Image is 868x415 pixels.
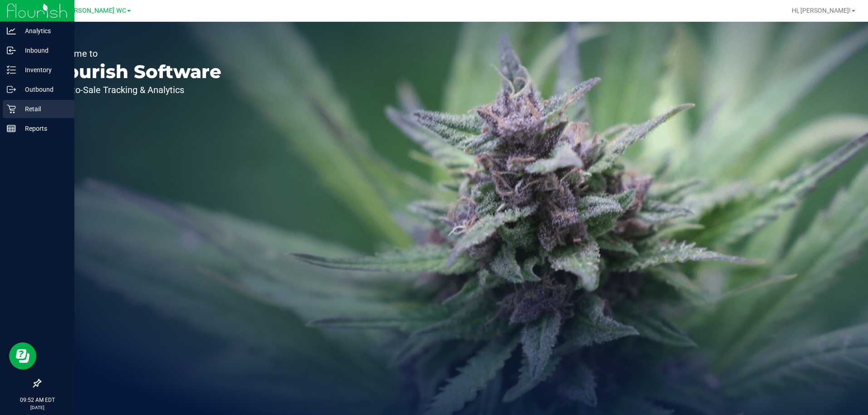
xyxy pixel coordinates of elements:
[16,123,70,134] p: Reports
[7,26,16,35] inline-svg: Analytics
[16,25,70,36] p: Analytics
[7,65,16,74] inline-svg: Inventory
[54,7,126,15] span: St. [PERSON_NAME] WC
[4,396,70,404] p: 09:52 AM EDT
[16,84,70,95] p: Outbound
[7,124,16,133] inline-svg: Reports
[4,404,70,411] p: [DATE]
[49,85,221,94] p: Seed-to-Sale Tracking & Analytics
[7,85,16,94] inline-svg: Outbound
[16,104,70,114] p: Retail
[7,104,16,114] inline-svg: Retail
[9,342,36,370] iframe: Resource center
[49,63,221,81] p: Flourish Software
[7,46,16,55] inline-svg: Inbound
[16,45,70,56] p: Inbound
[792,7,851,14] span: Hi, [PERSON_NAME]!
[16,64,70,75] p: Inventory
[49,49,221,58] p: Welcome to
